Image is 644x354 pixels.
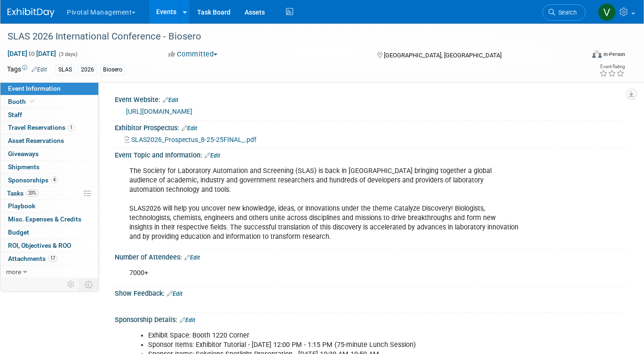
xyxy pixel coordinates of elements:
[163,97,178,103] a: Edit
[8,98,37,105] span: Booth
[7,49,56,58] span: [DATE] [DATE]
[542,4,586,21] a: Search
[0,82,98,95] a: Event Information
[0,187,98,200] a: Tasks20%
[8,8,55,17] img: ExhibitDay
[0,213,98,226] a: Misc. Expenses & Credits
[27,50,36,57] span: to
[115,250,625,262] div: Number of Attendees:
[78,65,97,75] div: 2026
[8,228,29,236] span: Budget
[8,124,75,131] span: Travel Reservations
[100,65,125,75] div: Biosero
[603,51,625,58] div: In-Person
[80,278,99,291] td: Toggle Event Tabs
[599,64,625,69] div: Event Rating
[534,49,625,63] div: Event Format
[0,161,98,173] a: Shipments
[0,109,98,121] a: Staff
[48,255,57,262] span: 17
[8,202,35,210] span: Playbook
[115,121,625,133] div: Exhibitor Prospectus:
[8,150,39,157] span: Giveaways
[8,176,58,184] span: Sponsorships
[123,162,526,247] div: The Society for Laboratory Automation and Screening (SLAS) is back in [GEOGRAPHIC_DATA] bringing ...
[165,49,221,59] button: Committed
[148,331,520,340] li: Exhibit Space: Booth 1220 Corner
[8,215,81,223] span: Misc. Expenses & Credits
[63,278,80,291] td: Personalize Event Tab Strip
[32,66,47,73] a: Edit
[115,313,625,325] div: Sponsorship Details:
[384,52,501,59] span: [GEOGRAPHIC_DATA], [GEOGRAPHIC_DATA]
[115,93,625,105] div: Event Website:
[115,286,625,299] div: Show Feedback:
[125,136,256,143] a: SLAS2026_Prospectus_8-25-25FINAL_.pdf
[555,9,577,16] span: Search
[51,176,58,183] span: 4
[8,242,71,249] span: ROI, Objectives & ROO
[592,50,602,58] img: Format-Inperson.png
[205,152,220,159] a: Edit
[184,254,200,261] a: Edit
[0,174,98,187] a: Sponsorships4
[6,268,21,275] span: more
[7,64,47,75] td: Tags
[0,121,98,134] a: Travel Reservations1
[0,95,98,108] a: Booth
[115,148,625,160] div: Event Topic and Information:
[8,85,61,92] span: Event Information
[598,3,616,21] img: Valerie Weld
[8,163,40,171] span: Shipments
[126,108,192,115] a: [URL][DOMAIN_NAME]
[30,99,35,104] i: Booth reservation complete
[0,226,98,239] a: Budget
[0,239,98,252] a: ROI, Objectives & ROO
[0,266,98,278] a: more
[131,136,256,143] span: SLAS2026_Prospectus_8-25-25FINAL_.pdf
[58,51,78,57] span: (3 days)
[26,189,39,197] span: 20%
[4,28,572,45] div: SLAS 2026 International Conference - Biosero
[0,200,98,212] a: Playbook
[8,111,22,118] span: Staff
[8,137,64,144] span: Asset Reservations
[7,189,39,197] span: Tasks
[56,65,75,75] div: SLAS
[167,291,183,297] a: Edit
[8,255,57,262] span: Attachments
[148,340,520,350] li: Sponsor Items: Exhibitor Tutorial - [DATE] 12:00 PM - 1:15 PM (75-minute Lunch Session)
[0,148,98,160] a: Giveaways
[180,317,195,323] a: Edit
[123,264,526,283] div: 7000+
[0,252,98,265] a: Attachments17
[182,125,197,132] a: Edit
[68,124,75,131] span: 1
[0,134,98,147] a: Asset Reservations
